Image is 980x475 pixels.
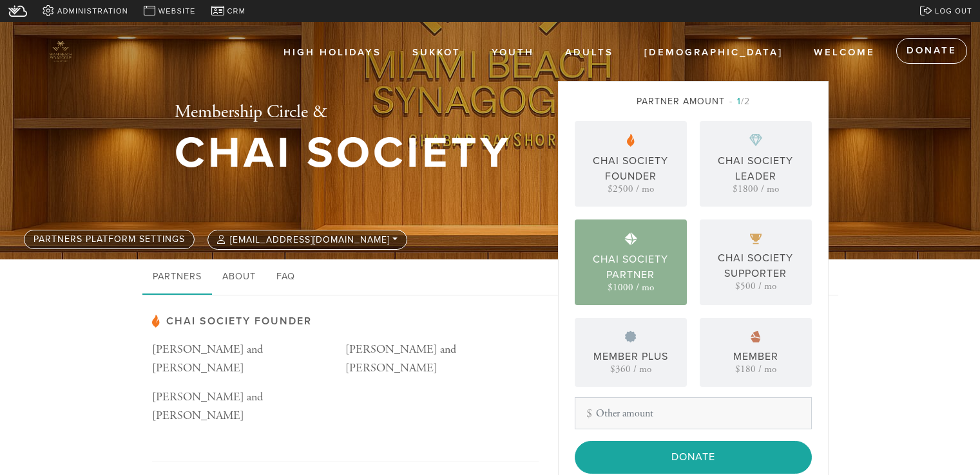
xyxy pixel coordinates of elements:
[345,340,539,378] p: [PERSON_NAME] and [PERSON_NAME]
[593,349,668,364] div: Member Plus
[575,397,812,429] input: Other amount
[175,102,512,124] h2: Membership Circle &
[608,283,654,292] div: $1000 / mo
[935,6,972,17] span: Log out
[703,153,809,184] div: Chai Society Leader
[159,6,196,17] span: Website
[142,259,212,295] a: Partners
[24,230,195,249] a: Partners Platform settings
[578,153,684,184] div: Chai Society Founder
[19,28,102,75] img: 3d%20logo3.png
[555,41,623,65] a: Adults
[207,230,407,250] button: [EMAIL_ADDRESS][DOMAIN_NAME]
[624,232,637,245] img: pp-platinum.svg
[152,315,539,328] h3: Chai Society Founder
[737,96,741,107] span: 1
[804,41,885,65] a: Welcome
[482,41,544,65] a: Youth
[266,259,305,295] a: FAQ
[212,259,266,295] a: About
[152,315,160,328] img: pp-partner.svg
[578,252,684,283] div: Chai Society Partner
[751,331,761,342] img: pp-bronze.svg
[274,41,391,65] a: High Holidays
[733,184,779,194] div: $1800 / mo
[227,6,245,17] span: CRM
[575,441,812,473] input: Donate
[152,340,345,378] p: [PERSON_NAME] and [PERSON_NAME]
[896,38,967,64] a: Donate
[575,95,812,108] div: Partner Amount
[635,41,793,65] a: [DEMOGRAPHIC_DATA]
[749,134,762,147] img: pp-diamond.svg
[608,184,654,194] div: $2500 / mo
[733,349,778,364] div: Member
[735,282,776,292] div: $500 / mo
[152,388,345,425] p: [PERSON_NAME] and [PERSON_NAME]
[57,6,128,17] span: Administration
[175,133,512,174] h1: Chai Society
[750,234,762,245] img: pp-gold.svg
[703,251,809,282] div: Chai Society Supporter
[729,96,750,107] span: /2
[625,331,637,342] img: pp-silver.svg
[610,364,651,374] div: $360 / mo
[735,364,776,374] div: $180 / mo
[627,134,635,147] img: pp-partner.svg
[403,41,470,65] a: Sukkot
